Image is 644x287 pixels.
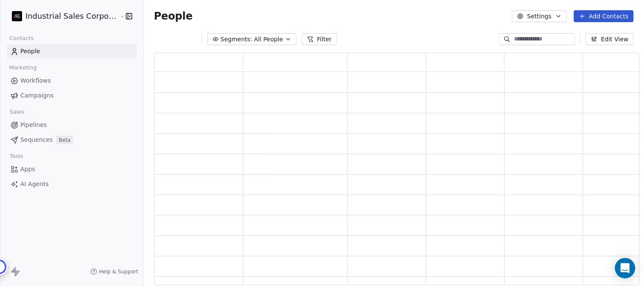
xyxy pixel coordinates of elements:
span: Sales [6,106,28,118]
div: Open Intercom Messenger [615,258,636,278]
button: Add Contacts [574,10,634,22]
span: All People [254,35,283,44]
span: Workflows [20,76,51,85]
span: Beta [56,136,73,144]
span: Help & Support [99,268,138,275]
span: AI Agents [20,180,49,189]
span: People [154,10,193,23]
span: Campaigns [20,91,53,100]
span: People [20,47,40,56]
a: Workflows [7,74,137,88]
img: isc-logo-big.jpg [12,11,22,21]
a: Help & Support [90,268,138,275]
span: Contacts [6,32,37,45]
span: Tools [6,150,27,163]
button: Edit View [586,33,634,45]
span: Industrial Sales Corporation (ISC) [25,11,118,22]
span: Segments: [221,35,253,44]
span: Apps [20,165,35,174]
a: SequencesBeta [7,133,137,147]
a: People [7,44,137,58]
button: Industrial Sales Corporation (ISC) [10,9,114,23]
span: Marketing [6,61,40,74]
a: Campaigns [7,89,137,103]
span: Pipelines [20,121,47,129]
button: Filter [302,33,337,45]
span: Sequences [20,135,53,144]
a: AI Agents [7,177,137,191]
a: Pipelines [7,118,137,132]
button: Settings [512,10,567,22]
a: Apps [7,162,137,176]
